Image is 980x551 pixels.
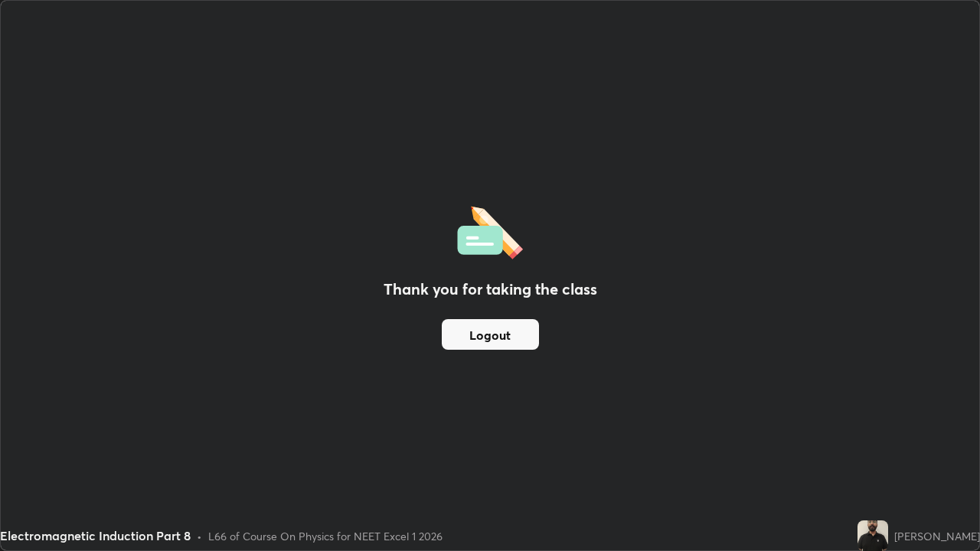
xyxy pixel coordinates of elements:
[894,528,980,544] div: [PERSON_NAME]
[857,520,888,551] img: c21a7924776a486d90e20529bf12d3cf.jpg
[442,319,539,350] button: Logout
[208,528,443,544] div: L66 of Course On Physics for NEET Excel 1 2026
[384,278,597,301] h2: Thank you for taking the class
[457,201,523,259] img: offlineFeedback.1438e8b3.svg
[197,528,202,544] div: •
